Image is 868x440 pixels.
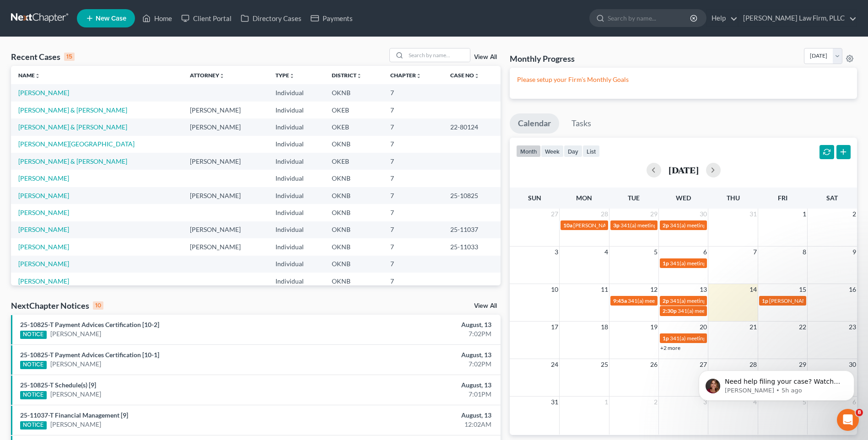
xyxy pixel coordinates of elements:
span: Mon [576,194,592,202]
i: unfold_more [474,73,480,79]
div: August, 13 [340,381,491,390]
a: Typeunfold_more [275,72,295,79]
a: 25-10825-T Payment Advices Certification [10-1] [20,351,159,359]
td: 7 [383,118,443,135]
span: 17 [550,322,559,333]
td: 7 [383,84,443,101]
div: NOTICE [20,391,47,399]
span: 1p [663,335,669,342]
a: Payments [306,10,357,27]
span: 6 [702,247,708,258]
span: 8 [856,409,863,416]
a: Home [138,10,177,27]
span: 14 [749,284,758,295]
td: 22-80124 [443,118,501,135]
span: 11 [600,284,609,295]
span: 341(a) meeting for [PERSON_NAME] [670,222,758,229]
span: 1 [802,209,807,220]
td: 7 [383,102,443,118]
span: Tue [628,194,640,202]
span: 19 [649,322,658,333]
span: 2:30p [663,307,677,314]
a: [PERSON_NAME] & [PERSON_NAME] [18,123,127,131]
span: 12 [649,284,658,295]
i: unfold_more [35,73,40,79]
span: 26 [649,359,658,370]
td: 25-11033 [443,238,501,255]
td: OKNB [324,187,383,204]
span: 25 [600,359,609,370]
td: Individual [268,187,324,204]
a: [PERSON_NAME] [50,420,101,429]
td: 25-11037 [443,221,501,238]
span: 10a [563,222,572,229]
div: August, 13 [340,411,491,420]
a: [PERSON_NAME] [18,192,69,199]
td: OKNB [324,256,383,273]
span: 16 [848,284,857,295]
span: 27 [550,209,559,220]
td: OKEB [324,153,383,170]
span: 3 [554,247,559,258]
td: Individual [268,102,324,118]
h2: [DATE] [669,165,699,175]
a: [PERSON_NAME] [18,209,69,216]
a: [PERSON_NAME][GEOGRAPHIC_DATA] [18,140,135,148]
span: 18 [600,322,609,333]
span: 2p [663,297,669,304]
span: Fri [778,194,787,202]
a: [PERSON_NAME] [18,243,69,251]
td: [PERSON_NAME] [183,187,268,204]
span: 341(a) meeting for [PERSON_NAME] & [PERSON_NAME] [620,222,757,229]
button: day [564,145,582,157]
div: NOTICE [20,361,47,369]
td: 7 [383,256,443,273]
a: Help [707,10,738,27]
span: 3p [613,222,620,229]
i: unfold_more [416,73,421,79]
a: Chapterunfold_more [390,72,421,79]
span: 5 [653,247,658,258]
td: 7 [383,136,443,153]
span: New Case [96,15,126,22]
td: 7 [383,238,443,255]
td: OKNB [324,136,383,153]
td: OKNB [324,238,383,255]
span: 13 [699,284,708,295]
a: [PERSON_NAME] [50,390,101,399]
span: 29 [649,209,658,220]
a: [PERSON_NAME] [18,260,69,268]
a: +2 more [660,344,680,351]
a: Calendar [510,113,559,134]
span: 2 [653,397,658,408]
a: [PERSON_NAME] & [PERSON_NAME] [18,157,127,165]
a: Attorneyunfold_more [190,72,225,79]
td: 7 [383,221,443,238]
div: 7:02PM [340,329,491,338]
i: unfold_more [219,73,225,79]
span: 21 [749,322,758,333]
a: Client Portal [177,10,236,27]
i: unfold_more [356,73,362,79]
span: 341(a) meeting for [PERSON_NAME] & [PERSON_NAME] [670,260,807,267]
td: OKNB [324,221,383,238]
a: 25-10825-T Payment Advices Certification [10-2] [20,321,159,328]
td: [PERSON_NAME] [183,102,268,118]
span: 31 [749,209,758,220]
span: 23 [848,322,857,333]
a: Tasks [563,113,599,134]
div: August, 13 [340,350,491,360]
td: OKNB [324,84,383,101]
td: Individual [268,84,324,101]
span: 1 [604,397,609,408]
div: NOTICE [20,331,47,339]
a: Case Nounfold_more [450,72,480,79]
td: 7 [383,204,443,221]
span: Wed [676,194,691,202]
td: OKNB [324,273,383,290]
span: 1p [762,297,768,304]
button: month [516,145,541,157]
span: [PERSON_NAME] - inital Appt [769,297,841,304]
